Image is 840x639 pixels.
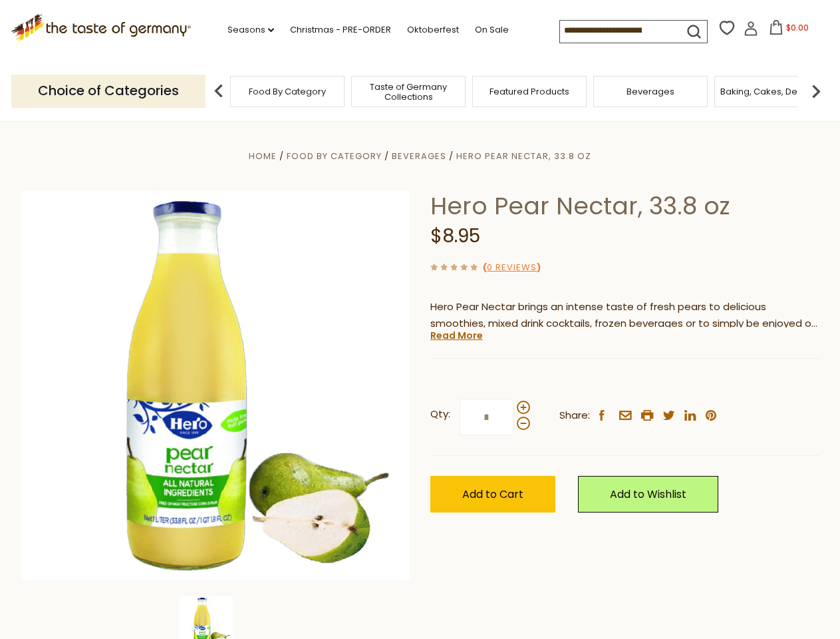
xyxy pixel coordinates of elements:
[430,476,555,513] button: Add to Cart
[627,87,674,97] a: Beverages
[287,150,382,162] a: Food By Category
[21,191,410,580] img: Hero Pear Nectar, 33.8 oz
[249,87,326,97] a: Food By Category
[227,23,274,37] a: Seasons
[460,399,514,435] input: Qty:
[483,261,541,274] span: ( )
[430,406,450,423] strong: Qty:
[559,407,590,424] span: Share:
[430,329,483,342] a: Read More
[720,87,823,97] a: Baking, Cakes, Desserts
[430,223,480,249] span: $8.95
[475,23,509,37] a: On Sale
[578,476,718,513] a: Add to Wishlist
[786,22,809,33] span: $0.00
[430,299,819,332] p: Hero Pear Nectar brings an intense taste of fresh pears to delicious smoothies, mixed drink cockt...
[392,150,446,162] a: Beverages
[456,150,591,162] a: Hero Pear Nectar, 33.8 oz
[206,78,232,105] img: previous arrow
[430,191,819,221] h1: Hero Pear Nectar, 33.8 oz
[407,23,459,37] a: Oktoberfest
[249,150,277,162] a: Home
[11,75,206,107] p: Choice of Categories
[290,23,391,37] a: Christmas - PRE-ORDER
[462,487,523,502] span: Add to Cart
[761,20,817,40] button: $0.00
[490,87,569,97] a: Featured Products
[487,261,537,275] a: 0 Reviews
[803,78,829,105] img: next arrow
[355,82,462,102] a: Taste of Germany Collections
